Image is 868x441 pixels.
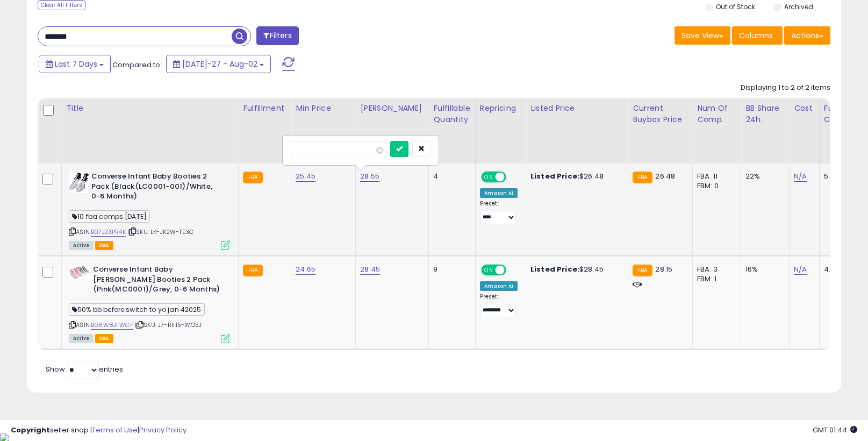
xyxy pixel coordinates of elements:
[92,425,138,435] a: Terms of Use
[655,264,672,274] span: 28.15
[697,172,733,181] div: FBA: 11
[745,172,781,181] div: 22%
[166,55,271,73] button: [DATE]-27 - Aug-02
[11,425,186,436] div: seller snap | |
[91,227,126,237] a: B07JZXPR4K
[824,265,862,274] div: 4.15
[745,103,785,125] div: BB Share 24h.
[135,321,202,329] span: | SKU: J7-RIH5-WO5J
[66,103,234,114] div: Title
[480,200,518,224] div: Preset:
[433,103,470,125] div: Fulfillable Quantity
[256,26,298,45] button: Filters
[296,264,315,275] a: 24.65
[716,2,755,11] label: Out of Stock
[480,293,518,317] div: Preset:
[784,26,830,45] button: Actions
[296,103,351,114] div: Min Price
[360,103,424,114] div: [PERSON_NAME]
[480,188,518,198] div: Amazon AI
[794,103,815,114] div: Cost
[784,2,813,11] label: Archived
[745,265,781,274] div: 16%
[91,172,222,204] b: Converse Infant Baby Booties 2 Pack (Black(LC0001-001)/White, 0-6 Months)
[69,265,90,279] img: 418FxTDCJ4L._SL40_.jpg
[655,171,675,181] span: 26.48
[697,103,736,125] div: Num of Comp.
[794,264,807,275] a: N/A
[480,281,518,291] div: Amazon AI
[433,172,467,181] div: 4
[530,172,620,181] div: $26.48
[95,334,113,343] span: FBA
[112,60,162,70] span: Compared to:
[794,171,807,182] a: N/A
[360,171,379,182] a: 28.55
[504,173,521,182] span: OFF
[69,172,89,193] img: 41j0lqctj6L._SL40_.jpg
[95,241,113,250] span: FBA
[69,172,230,248] div: ASIN:
[69,334,94,343] span: All listings currently available for purchase on Amazon
[741,83,830,93] div: Displaying 1 to 2 of 2 items
[46,364,123,374] span: Show: entries
[697,265,733,274] div: FBA: 3
[482,266,496,275] span: ON
[243,103,286,114] div: Fulfillment
[296,171,315,182] a: 25.45
[633,172,652,183] small: FBA
[504,266,521,275] span: OFF
[243,265,263,276] small: FBA
[697,181,733,191] div: FBM: 0
[813,425,857,435] span: 2025-08-13 01:44 GMT
[633,103,688,125] div: Current Buybox Price
[480,103,521,114] div: Repricing
[824,172,862,181] div: 5.12
[824,103,865,125] div: Fulfillment Cost
[433,265,467,274] div: 9
[39,55,111,73] button: Last 7 Days
[732,26,783,45] button: Columns
[69,241,94,250] span: All listings currently available for purchase on Amazon
[530,264,579,274] b: Listed Price:
[675,26,730,45] button: Save View
[530,103,623,114] div: Listed Price
[530,265,620,274] div: $28.45
[55,59,97,69] span: Last 7 Days
[243,172,263,183] small: FBA
[360,264,380,275] a: 28.45
[482,173,496,182] span: ON
[739,30,773,41] span: Columns
[91,321,133,330] a: B08W8JFWCP
[139,425,186,435] a: Privacy Policy
[11,425,50,435] strong: Copyright
[182,59,257,69] span: [DATE]-27 - Aug-02
[69,265,230,342] div: ASIN:
[633,265,652,276] small: FBA
[69,210,150,223] span: 10 fba comps [DATE]
[69,303,205,316] span: 50% bb before switch to yo jan 42025
[93,265,224,297] b: Converse Infant Baby [PERSON_NAME] Booties 2 Pack (Pink(MC0001)/Grey, 0-6 Months)
[530,171,579,181] b: Listed Price:
[697,274,733,284] div: FBM: 1
[127,227,193,236] span: | SKU: LK-JK2W-TE3C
